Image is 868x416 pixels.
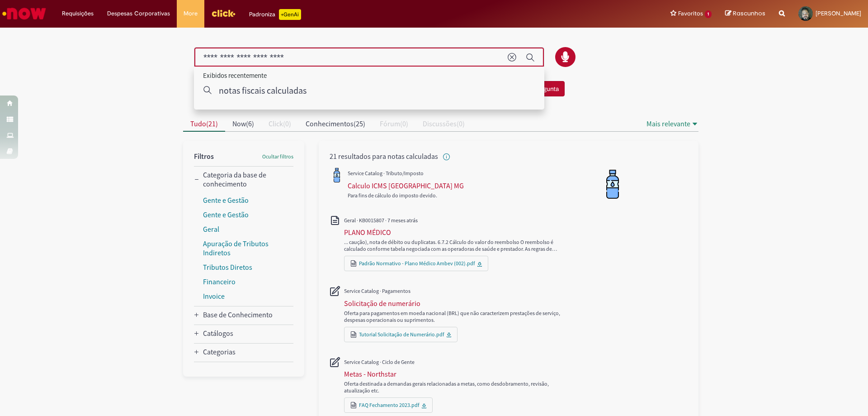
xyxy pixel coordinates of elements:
[678,9,703,18] span: Favoritos
[816,10,861,17] span: [PERSON_NAME]
[62,9,94,18] span: Requisições
[211,6,236,20] img: click_logo_yellow_360x200.png
[249,9,301,20] div: Padroniza
[184,9,198,18] span: More
[107,9,170,18] span: Despesas Corporativas
[279,9,301,20] p: +GenAi
[725,10,765,18] a: Rascunhos
[733,9,765,18] span: Rascunhos
[705,10,712,18] span: 1
[1,5,47,23] img: ServiceNow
